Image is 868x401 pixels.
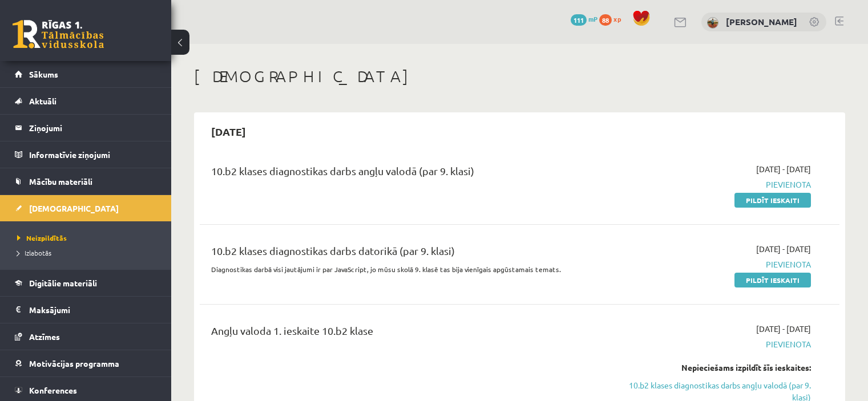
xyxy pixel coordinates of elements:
a: Digitālie materiāli [15,270,157,296]
a: [DEMOGRAPHIC_DATA] [15,195,157,221]
div: 10.b2 klases diagnostikas darbs angļu valodā (par 9. klasi) [211,163,605,184]
a: Pildīt ieskaiti [734,193,811,208]
span: Sākums [29,69,58,79]
div: 10.b2 klases diagnostikas darbs datorikā (par 9. klasi) [211,243,605,264]
a: Pildīt ieskaiti [734,273,811,287]
span: Aktuāli [29,96,56,106]
a: Ziņojumi [15,115,157,141]
span: [DATE] - [DATE] [756,163,811,175]
a: [PERSON_NAME] [726,16,797,27]
a: Rīgas 1. Tālmācības vidusskola [13,20,104,48]
legend: Ziņojumi [29,115,157,141]
span: mP [588,14,597,23]
a: Informatīvie ziņojumi [15,141,157,168]
span: [DEMOGRAPHIC_DATA] [29,203,119,213]
a: Izlabotās [17,248,160,258]
span: [DATE] - [DATE] [756,243,811,255]
legend: Maksājumi [29,297,157,323]
span: Konferences [29,385,77,395]
span: Pievienota [623,258,811,270]
span: 111 [571,14,587,26]
a: Maksājumi [15,297,157,323]
a: 88 xp [599,14,627,23]
span: xp [613,14,621,23]
a: Mācību materiāli [15,168,157,195]
span: Motivācijas programma [29,358,119,368]
img: Toms Tarasovs [707,17,718,29]
span: Neizpildītās [17,233,67,242]
span: Pievienota [623,338,811,350]
a: Motivācijas programma [15,350,157,376]
a: Atzīmes [15,323,157,350]
a: Neizpildītās [17,233,160,243]
div: Angļu valoda 1. ieskaite 10.b2 klase [211,323,605,344]
span: Atzīmes [29,331,60,342]
h2: [DATE] [200,118,257,145]
span: 88 [599,14,612,26]
span: Izlabotās [17,248,51,257]
a: 111 mP [571,14,597,23]
h1: [DEMOGRAPHIC_DATA] [194,67,845,86]
div: Nepieciešams izpildīt šīs ieskaites: [623,362,811,374]
a: Sākums [15,61,157,87]
span: Mācību materiāli [29,176,92,187]
p: Diagnostikas darbā visi jautājumi ir par JavaScript, jo mūsu skolā 9. klasē tas bija vienīgais ap... [211,264,605,274]
span: [DATE] - [DATE] [756,323,811,335]
span: Pievienota [623,179,811,191]
span: Digitālie materiāli [29,278,97,288]
a: Aktuāli [15,88,157,114]
legend: Informatīvie ziņojumi [29,141,157,168]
